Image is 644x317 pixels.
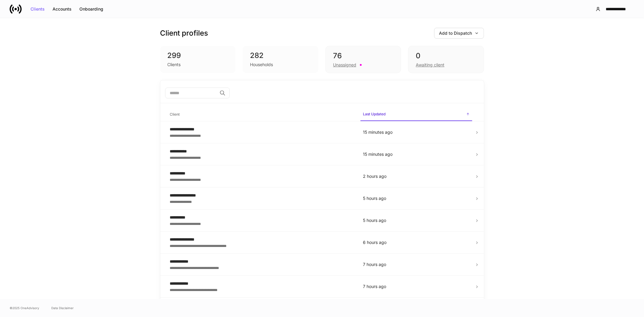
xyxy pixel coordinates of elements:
p: 5 hours ago [363,217,470,223]
div: 0Awaiting client [408,46,484,73]
div: Add to Dispatch [439,31,479,35]
div: 282 [250,51,311,60]
div: Households [250,62,273,68]
p: 7 hours ago [363,261,470,267]
p: 2 hours ago [363,173,470,179]
span: Last Updated [360,108,472,121]
p: 15 minutes ago [363,151,470,157]
button: Clients [27,4,49,14]
div: Awaiting client [416,62,444,68]
p: 6 hours ago [363,239,470,245]
p: 5 hours ago [363,195,470,201]
span: Client [168,108,356,121]
button: Accounts [49,4,75,14]
p: 15 minutes ago [363,129,470,135]
div: 76Unassigned [325,46,401,73]
div: Clients [168,62,181,68]
div: Clients [30,7,45,11]
div: Onboarding [79,7,103,11]
h3: Client profiles [160,28,208,38]
div: 76 [333,51,393,61]
h6: Client [170,111,180,117]
button: Add to Dispatch [434,28,484,39]
div: Unassigned [333,62,356,68]
button: Onboarding [75,4,107,14]
p: 7 hours ago [363,283,470,290]
div: Accounts [53,7,72,11]
h6: Last Updated [363,111,386,117]
span: © 2025 OneAdvisory [10,306,39,310]
div: 299 [168,51,229,60]
div: 0 [416,51,476,61]
a: Data Disclaimer [51,306,74,310]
